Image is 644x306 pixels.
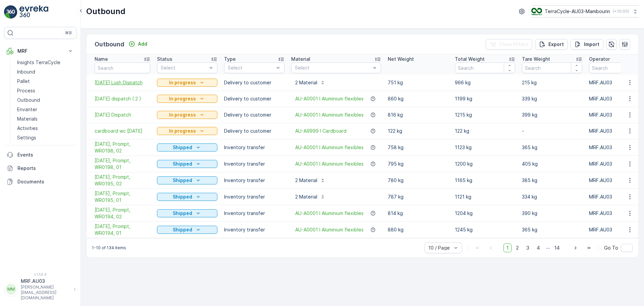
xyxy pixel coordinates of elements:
p: 1215 kg [455,112,515,118]
p: Shipped [173,144,192,151]
p: Delivery to customer [224,79,284,86]
p: Select [228,64,274,71]
input: Search [522,62,582,73]
p: Outbound [86,6,125,17]
a: Process [14,86,76,95]
a: 07/08/2025, Prompt, WR0194, 02 [95,207,150,220]
p: MRF [17,48,63,54]
a: Envanter [14,105,76,114]
a: 14/08/2025, Prompt, WR0195, 01 [95,190,150,204]
p: Tare Weight [522,56,550,62]
p: 2 Material [295,177,317,184]
button: Shipped [157,209,217,217]
a: AU-A0001 I Aluminium flexibles [295,161,364,167]
p: 860 kg [388,95,448,102]
p: MRF.AU03 [21,278,70,285]
button: 2 Material [291,175,329,186]
span: [DATE], Prompt, WR0198, 02 [95,141,150,154]
p: 1245 kg [455,226,515,233]
button: 2 Material [291,77,329,88]
a: 14/08/2025, Prompt, WR0195, 02 [95,174,150,187]
p: Clear Filters [499,41,528,48]
a: Events [4,148,76,162]
p: Shipped [173,210,192,217]
p: Export [548,41,564,48]
p: Add [138,41,147,47]
p: Shipped [173,177,192,184]
p: 215 kg [522,79,582,86]
p: 966 kg [455,79,515,86]
button: Shipped [157,176,217,184]
p: Documents [17,178,74,185]
p: ⌘B [65,30,72,36]
input: Search [455,62,515,73]
span: AU-A0001 I Aluminium flexibles [295,210,364,217]
p: Total Weight [455,56,485,62]
a: 21/08/2025, Prompt, WR0198, 01 [95,157,150,171]
p: 2 Material [295,79,317,86]
div: MM [6,284,16,295]
a: Outbound [14,95,76,105]
p: Insights TerraCycle [17,59,60,66]
span: [DATE], Prompt, WR0198, 01 [95,157,150,171]
button: In progress [157,111,217,119]
p: TerraCycle-AU03-Mambourin [545,8,610,15]
a: AU-A0001 I Aluminium flexibles [295,144,364,151]
button: In progress [157,95,217,103]
p: ... [546,244,550,252]
span: cardboard wc [DATE] [95,128,150,134]
p: 122 kg [455,128,515,134]
span: [DATE], Prompt, WR0195, 01 [95,190,150,204]
p: 795 kg [388,161,448,167]
button: Clear Filters [486,39,532,50]
p: Inventory transfer [224,226,284,233]
p: Outbound [95,40,124,49]
button: TerraCycle-AU03-Mambourin(+10:00) [531,5,639,17]
p: 816 kg [388,112,448,118]
p: Delivery to customer [224,95,284,102]
span: 4 [534,244,543,252]
p: 339 kg [522,95,582,102]
p: Inbound [17,69,35,75]
p: 2 Material [295,193,317,200]
p: In progress [169,95,196,102]
p: 1204 kg [455,210,515,217]
button: In progress [157,79,217,87]
p: Reports [17,165,74,172]
p: 780 kg [388,177,448,184]
a: Insights TerraCycle [14,58,76,67]
p: Import [584,41,599,48]
a: AU-A0001 I Aluminium flexibles [295,95,364,102]
a: cardboard wc 18/8/25 [95,128,150,134]
span: [DATE] Dispatch [95,112,150,118]
a: AU-A0001 I Aluminium flexibles [295,112,364,118]
button: Shipped [157,193,217,201]
p: Material [291,56,310,62]
span: 1 [503,244,512,252]
p: 751 kg [388,79,448,86]
span: AU-A9999 I Cardboard [295,128,346,134]
a: Materials [14,114,76,124]
p: 1199 kg [455,95,515,102]
a: Reports [4,162,76,175]
p: Operator [589,56,610,62]
button: Import [571,39,603,50]
p: 390 kg [522,210,582,217]
button: 2 Material [291,191,329,202]
a: Activities [14,124,76,133]
p: 399 kg [522,112,582,118]
button: Shipped [157,226,217,234]
p: Materials [17,116,38,122]
span: AU-A0001 I Aluminium flexibles [295,226,364,233]
a: Inbound [14,67,76,77]
p: 758 kg [388,144,448,151]
p: In progress [169,79,196,86]
span: [DATE] dispatch ( 2 ) [95,95,150,102]
span: [DATE], Prompt, WR0195, 02 [95,174,150,187]
p: Inventory transfer [224,144,284,151]
p: 385 kg [522,177,582,184]
p: Shipped [173,161,192,167]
